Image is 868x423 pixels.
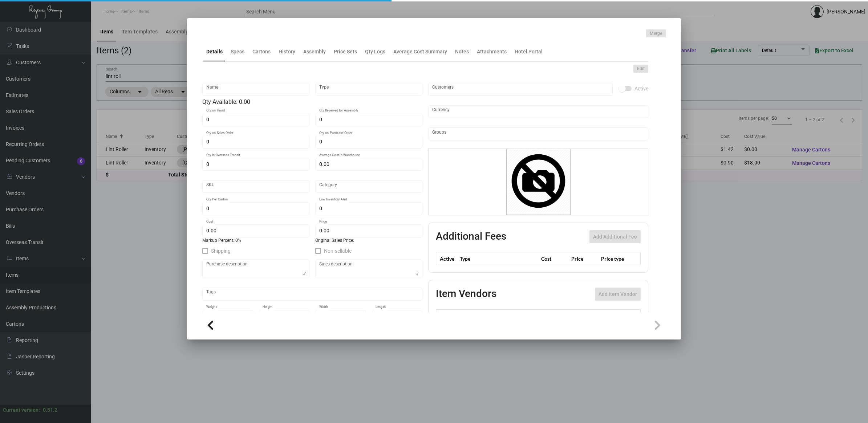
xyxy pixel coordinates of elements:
th: Active [436,252,458,265]
button: Edit [633,65,648,73]
th: Preffered [436,310,467,322]
th: SKU [578,310,640,322]
div: Hotel Portal [515,48,543,56]
th: Cost [539,252,569,265]
button: Add item Vendor [595,288,641,301]
div: 0.51.2 [43,406,57,414]
button: Merge [646,29,666,37]
div: Current version: [3,406,40,414]
div: Assembly [303,48,326,56]
div: Details [206,48,223,56]
div: History [279,48,295,56]
div: Qty Available: 0.00 [202,98,422,106]
h2: Additional Fees [436,230,506,243]
span: Active [634,84,648,93]
th: Vendor [467,310,578,322]
div: Specs [231,48,244,56]
input: Add new.. [432,131,645,137]
span: Merge [650,30,662,37]
div: Notes [455,48,469,56]
span: Add Additional Fee [593,234,637,240]
button: Add Additional Fee [589,230,641,243]
span: Shipping [211,247,231,255]
th: Price [569,252,599,265]
div: Average Cost Summary [393,48,447,56]
input: Add new.. [432,86,609,92]
h2: Item Vendors [436,288,496,301]
div: Cartons [252,48,271,56]
span: Add item Vendor [599,291,637,297]
div: Qty Logs [365,48,385,56]
span: Non-sellable [324,247,352,255]
div: Attachments [477,48,507,56]
div: Price Sets [334,48,357,56]
th: Type [458,252,539,265]
th: Price type [599,252,632,265]
span: Edit [637,66,645,72]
